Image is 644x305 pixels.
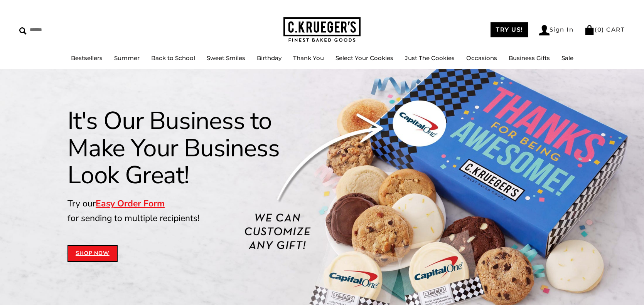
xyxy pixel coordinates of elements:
[466,54,497,62] a: Occasions
[509,54,550,62] a: Business Gifts
[405,54,455,62] a: Just The Cookies
[71,54,103,62] a: Bestsellers
[257,54,282,62] a: Birthday
[67,107,313,189] h1: It's Our Business to Make Your Business Look Great!
[207,54,245,62] a: Sweet Smiles
[584,26,625,33] a: (0) CART
[67,196,313,226] p: Try our for sending to multiple recipients!
[539,25,574,35] a: Sign In
[539,25,550,35] img: Account
[19,27,27,35] img: Search
[283,17,361,42] img: C.KRUEGER'S
[335,54,393,62] a: Select Your Cookies
[114,54,140,62] a: Summer
[491,22,528,37] a: TRY US!
[561,54,573,62] a: Sale
[151,54,195,62] a: Back to School
[584,25,595,35] img: Bag
[293,54,324,62] a: Thank You
[597,26,602,33] span: 0
[19,24,111,36] input: Search
[67,245,118,262] a: Shop Now
[96,198,165,209] a: Easy Order Form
